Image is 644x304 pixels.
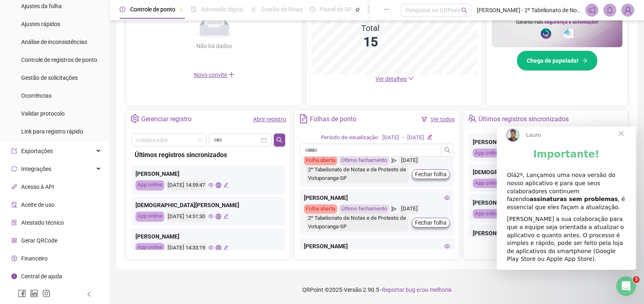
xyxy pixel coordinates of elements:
span: search [461,7,467,13]
span: eye [444,195,450,201]
span: Início [20,249,35,255]
div: 2º Tabelionato de Notas e de Protesto de Votuporanga-SP [306,214,408,232]
span: edit [223,245,229,250]
span: Análise de inconsistências [21,39,87,45]
img: Maria avatar [8,156,18,166]
span: Mensagens [63,249,99,255]
span: export [11,148,17,153]
span: Gestão de solicitações [21,74,78,81]
span: instagram [42,289,50,297]
div: • Há 5d [46,37,67,45]
span: clock-circle [120,7,125,12]
div: [DATE] [399,156,420,165]
span: Financeiro [21,255,48,262]
div: [PERSON_NAME] [473,198,618,207]
span: Ficamos felizes que esteja gostando da sua experiência com a QRPoint😊. Gostaria de nos dar um fee... [27,119,463,126]
span: Ajuda [127,249,144,255]
div: [DATE] [399,204,420,214]
div: Não há dados [177,42,252,50]
img: banner%2F02c71560-61a6-44d4-94b9-c8ab97240462.png [492,4,622,47]
span: eye [208,245,214,250]
div: App online [135,212,164,222]
div: • Há 10sem [78,67,110,75]
span: down [408,76,414,81]
span: Validar protocolo [21,110,65,117]
div: [PERSON_NAME] [29,187,76,196]
span: Integrações [21,166,51,172]
span: Ocorrências [21,92,52,99]
span: dollar [11,255,17,261]
span: edit [223,182,229,188]
div: [DATE] 14:51:30 [473,179,618,188]
img: Profile image for Rodolfo [9,59,26,75]
span: Versão [344,287,362,293]
div: [PERSON_NAME] [135,232,281,241]
span: audit [11,201,17,207]
img: Profile image for Rodolfo [9,209,26,225]
img: Gabriel avatar [12,120,22,129]
div: [DATE] 14:33:19 [166,243,206,253]
div: QRPoint [27,157,50,166]
div: QRPoint [27,127,50,136]
span: plus [228,71,235,78]
span: Central de ajuda [21,273,62,280]
div: Último fechamento [339,156,389,165]
span: Admissão digital [201,6,243,13]
div: [PERSON_NAME] [304,193,450,202]
span: edit [223,214,229,219]
div: Últimos registros sincronizados [478,112,569,126]
span: sync [11,166,17,171]
a: Ver todos [430,116,455,122]
span: team [468,114,476,123]
span: ellipsis [384,7,389,12]
div: • Há 55sem [51,157,83,166]
span: Acesso à API [21,184,54,190]
button: Envie uma mensagem [33,204,130,221]
span: arrow-right [582,58,587,63]
span: 3 [633,276,640,283]
div: [PERSON_NAME] [135,169,281,178]
span: Aceite de uso [21,201,55,208]
iframe: Intercom live chat [616,276,636,296]
div: [PERSON_NAME] [473,138,618,147]
span: left [86,291,92,297]
span: file-done [191,7,196,12]
img: Financeiro avatar [15,156,25,166]
span: solution [11,219,17,225]
span: Painel do DP [320,6,352,13]
div: Últimos registros sincronizados [135,150,282,160]
img: Financeiro avatar [15,126,25,136]
span: Ver detalhes [375,76,407,82]
div: • Há 59sem [78,187,110,196]
div: Gerenciar registro [141,112,192,126]
div: [PERSON_NAME] [29,67,76,75]
span: facebook [18,289,26,297]
span: Se preferir, mande um "oi" no chat, no canto direito da tela 😊 [29,89,228,96]
h1: Mensagens [57,4,107,17]
div: App online [473,209,502,219]
div: [DATE] [407,133,424,142]
span: global [216,182,221,188]
span: notification [588,7,596,14]
footer: QRPoint © 2025 - 2.90.5 - [110,276,644,304]
b: Importante! [37,22,103,33]
span: dashboard [310,7,315,12]
div: Olá2º, Lançamos uma nova versão do nosso aplicativo e para que seus colaboradores continuem fazen... [10,45,129,85]
span: Link para registro rápido [21,128,83,135]
div: [PERSON_NAME] [29,97,76,105]
a: Ver detalhes down [375,76,414,82]
button: Mensagens [54,229,108,262]
span: file-text [299,114,308,123]
span: pushpin [179,7,183,12]
span: eye [444,243,450,249]
div: App online [473,179,502,188]
img: Gabriel avatar [12,150,22,160]
img: Profile image for Rodolfo [9,179,26,195]
div: Período de visualização: [321,133,379,142]
span: Exportações [21,148,53,154]
div: Fechar [143,3,157,18]
span: Gestão de férias [261,6,302,13]
a: Abrir registro [253,116,286,122]
div: • Há 59sem [78,217,110,226]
